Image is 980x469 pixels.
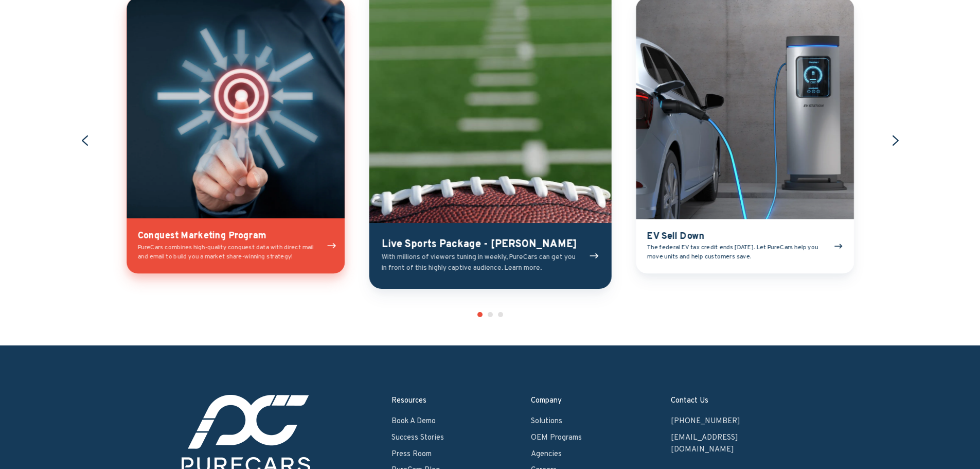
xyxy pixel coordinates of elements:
[391,449,432,459] a: Press Room
[498,312,503,317] button: Go to slide 3
[671,416,740,426] a: [PHONE_NUMBER]
[531,449,562,459] a: Agencies
[391,433,444,443] a: Success Stories
[391,416,436,426] a: Book A Demo
[488,312,493,317] button: Go to slide 2
[531,433,582,443] a: OEM Programs
[477,312,483,317] button: Go to slide 1
[671,396,708,406] a: Contact Us
[79,134,91,147] button: Go to last slide
[531,396,562,406] a: Company
[391,396,426,406] a: Resources
[889,134,902,147] button: Next slide
[531,416,562,426] a: Solutions
[671,432,798,456] li: [EMAIL_ADDRESS][DOMAIN_NAME]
